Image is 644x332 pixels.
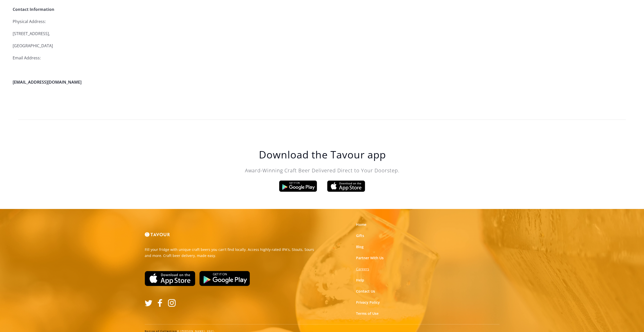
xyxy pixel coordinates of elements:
h2: ‍ [13,91,631,101]
a: Gifts [356,233,364,238]
strong: Contact Information [13,7,54,12]
a: Partner With Us [356,255,384,260]
p: Fill your fridge with unique craft beers you can't find locally. Access highly-rated IPA's, Stout... [145,247,318,259]
strong: Careers [356,267,369,271]
a: Help [356,278,364,283]
a: [EMAIL_ADDRESS][DOMAIN_NAME] [13,79,81,85]
p: [GEOGRAPHIC_DATA] [13,43,631,49]
a: Contact Us [356,289,375,294]
a: Blog [356,244,364,249]
p: Email Address: [13,55,631,61]
a: Terms of Use [356,311,379,316]
p: Physical Address: [13,18,631,25]
h1: Download the Tavour app [221,149,424,161]
a: Home [356,222,366,227]
a: Privacy Policy [356,300,380,305]
p: [STREET_ADDRESS], [13,31,631,37]
p: Award-Winning Craft Beer Delivered Direct to Your Doorstep. [221,167,424,174]
p: ‍ [13,67,631,73]
a: Careers [356,267,369,272]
